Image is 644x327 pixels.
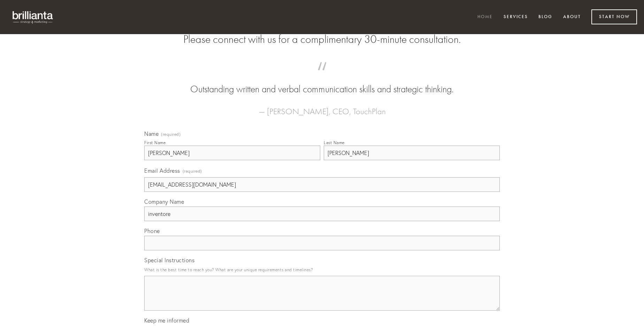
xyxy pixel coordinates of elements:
[144,257,194,264] span: Special Instructions
[155,69,489,96] blockquote: Outstanding written and verbal communication skills and strategic thinking.
[473,11,497,23] a: Home
[7,7,59,27] img: brillianta - research, strategy, marketing
[161,132,181,137] span: (required)
[144,130,159,137] span: Name
[534,11,557,23] a: Blog
[324,140,345,145] div: Last Name
[144,317,189,324] span: Keep me informed
[144,33,500,46] h2: Please connect with us for a complimentary 30-minute consultation.
[591,9,637,24] a: Start Now
[144,227,160,234] span: Phone
[155,69,489,83] span: “
[183,166,202,176] span: (required)
[499,11,532,23] a: Services
[144,198,184,205] span: Company Name
[559,11,585,23] a: About
[144,265,500,274] p: What is the best time to reach you? What are your unique requirements and timelines?
[144,167,180,174] span: Email Address
[144,140,166,145] div: First Name
[155,96,489,118] figcaption: — [PERSON_NAME], CEO, TouchPlan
